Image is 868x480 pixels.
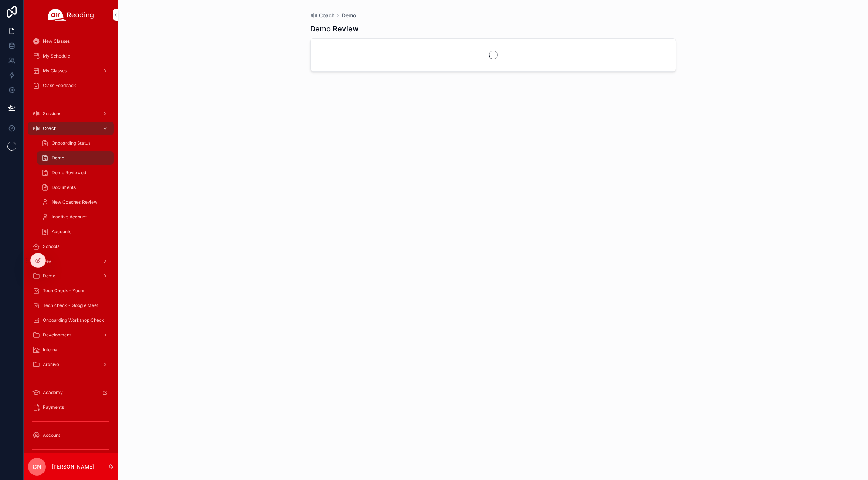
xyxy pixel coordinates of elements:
[28,35,114,48] a: New Classes
[52,155,64,161] span: Demo
[52,463,94,470] p: [PERSON_NAME]
[43,288,85,294] span: Tech Check - Zoom
[52,214,87,220] span: Inactive Account
[24,30,118,453] div: scrollable content
[43,68,67,74] span: My Classes
[52,170,86,176] span: Demo Reviewed
[43,125,56,131] span: Coach
[43,83,76,89] span: Class Feedback
[43,404,64,410] span: Payments
[52,184,76,190] span: Documents
[48,9,94,21] img: App logo
[37,166,114,179] a: Demo Reviewed
[37,137,114,150] a: Onboarding Status
[28,64,114,77] a: My Classes
[342,12,356,19] a: Demo
[43,317,104,323] span: Onboarding Workshop Check
[37,210,114,224] a: Inactive Account
[43,111,61,117] span: Sessions
[310,24,359,34] h1: Demo Review
[28,358,114,371] a: Archive
[43,258,51,264] span: Dev
[43,347,59,353] span: Internal
[37,181,114,194] a: Documents
[28,269,114,283] a: Demo
[28,255,114,268] a: Dev
[28,240,114,253] a: Schools
[43,244,59,249] span: Schools
[43,38,70,44] span: New Classes
[310,12,334,19] a: Coach
[43,273,55,279] span: Demo
[28,328,114,342] a: Development
[43,432,60,438] span: Account
[28,79,114,92] a: Class Feedback
[43,390,63,396] span: Academy
[28,299,114,312] a: Tech check - Google Meet
[37,151,114,165] a: Demo
[28,122,114,135] a: Coach
[28,107,114,120] a: Sessions
[28,386,114,399] a: Academy
[28,343,114,356] a: Internal
[52,140,90,146] span: Onboarding Status
[43,53,70,59] span: My Schedule
[43,303,98,308] span: Tech check - Google Meet
[28,429,114,442] a: Account
[52,199,97,205] span: New Coaches Review
[52,229,71,235] span: Accounts
[43,332,71,338] span: Development
[43,362,59,367] span: Archive
[28,284,114,297] a: Tech Check - Zoom
[319,12,334,19] span: Coach
[28,401,114,414] a: Payments
[37,225,114,238] a: Accounts
[32,462,41,471] span: CN
[37,196,114,209] a: New Coaches Review
[28,49,114,63] a: My Schedule
[28,314,114,327] a: Onboarding Workshop Check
